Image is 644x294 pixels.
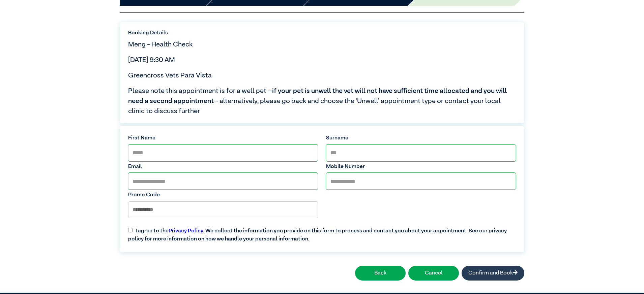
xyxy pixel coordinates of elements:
label: First Name [128,134,318,142]
button: Back [355,266,406,281]
label: Surname [326,134,516,142]
span: if your pet is unwell the vet will not have sufficient time allocated and you will need a second ... [128,88,507,104]
span: Please note this appointment is for a well pet – – alternatively, please go back and choose the ‘... [128,86,516,116]
label: I agree to the . We collect the information you provide on this form to process and contact you a... [124,222,520,243]
span: Meng - Health Check [128,41,193,48]
label: Promo Code [128,191,318,199]
span: [DATE] 9:30 AM [128,57,175,63]
label: Booking Details [128,29,516,37]
span: Greencross Vets Para Vista [128,72,212,79]
label: Email [128,163,318,171]
a: Privacy Policy [169,228,203,234]
input: I agree to thePrivacy Policy. We collect the information you provide on this form to process and ... [128,228,133,232]
button: Cancel [408,266,459,281]
label: Mobile Number [326,163,516,171]
button: Confirm and Book [462,266,524,281]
